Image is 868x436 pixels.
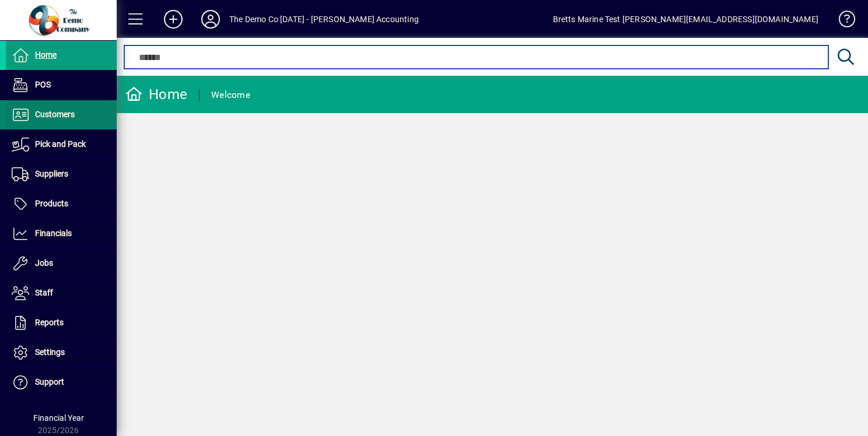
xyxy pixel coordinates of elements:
[35,258,53,268] span: Jobs
[6,130,117,159] a: Pick and Pack
[6,100,117,129] a: Customers
[35,347,65,357] span: Settings
[211,86,250,104] div: Welcome
[35,228,72,238] span: Financials
[35,80,51,89] span: POS
[125,85,187,104] div: Home
[35,169,68,178] span: Suppliers
[6,219,117,248] a: Financials
[6,249,117,278] a: Jobs
[6,160,117,189] a: Suppliers
[6,279,117,308] a: Staff
[35,50,57,59] span: Home
[33,413,84,423] span: Financial Year
[6,308,117,337] a: Reports
[830,2,853,40] a: Knowledge Base
[35,139,86,149] span: Pick and Pack
[192,9,229,30] button: Profile
[35,110,75,119] span: Customers
[35,318,64,327] span: Reports
[35,199,68,208] span: Products
[553,10,819,29] div: Bretts Marine Test [PERSON_NAME][EMAIL_ADDRESS][DOMAIN_NAME]
[35,377,64,386] span: Support
[6,189,117,219] a: Products
[155,9,192,30] button: Add
[6,71,117,100] a: POS
[6,368,117,397] a: Support
[229,10,419,29] div: The Demo Co [DATE] - [PERSON_NAME] Accounting
[35,288,53,297] span: Staff
[6,338,117,367] a: Settings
